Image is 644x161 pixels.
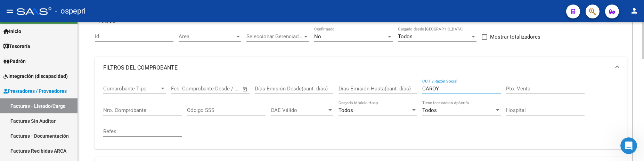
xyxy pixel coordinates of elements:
[3,57,26,65] span: Padrón
[95,79,627,149] div: FILTROS DEL COMPROBANTE
[620,137,637,154] iframe: Intercom live chat
[630,7,638,15] mat-icon: person
[103,64,610,72] mat-panel-title: FILTROS DEL COMPROBANTE
[422,107,437,113] span: Todos
[246,33,303,40] span: Seleccionar Gerenciador
[6,7,14,15] mat-icon: menu
[339,107,353,113] span: Todos
[179,33,235,40] span: Area
[271,107,327,113] span: CAE Válido
[95,57,627,79] mat-expansion-panel-header: FILTROS DEL COMPROBANTE
[205,86,239,92] input: Fecha fin
[103,86,160,92] span: Comprobante Tipo
[3,27,21,35] span: Inicio
[314,33,321,40] span: No
[55,3,85,19] span: - ospepri
[3,72,68,80] span: Integración (discapacidad)
[398,33,413,40] span: Todos
[3,87,67,95] span: Prestadores / Proveedores
[3,42,30,50] span: Tesorería
[171,86,199,92] input: Fecha inicio
[241,85,249,93] button: Open calendar
[490,33,540,41] span: Mostrar totalizadores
